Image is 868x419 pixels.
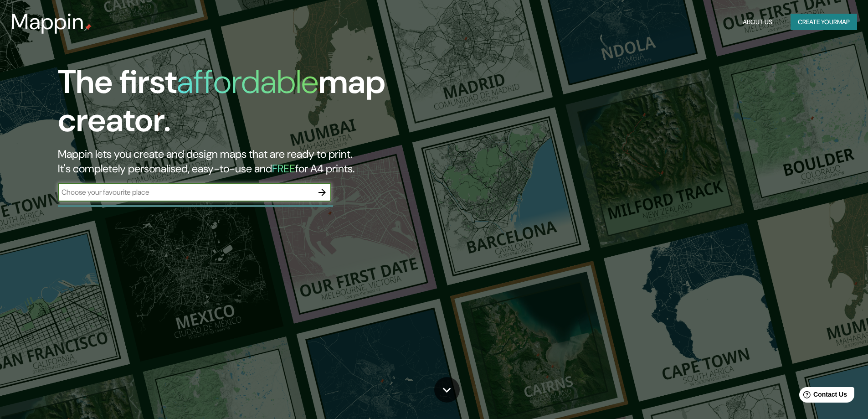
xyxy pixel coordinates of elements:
h2: Mappin lets you create and design maps that are ready to print. It's completely personalised, eas... [58,147,492,176]
h3: Mappin [11,9,84,35]
h1: The first map creator. [58,63,492,147]
h1: affordable [177,61,318,103]
img: mappin-pin [84,24,92,31]
iframe: Help widget launcher [787,383,858,409]
h5: FREE [272,161,295,176]
button: Create yourmap [791,14,857,31]
button: About Us [739,14,776,31]
input: Choose your favourite place [58,187,313,197]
